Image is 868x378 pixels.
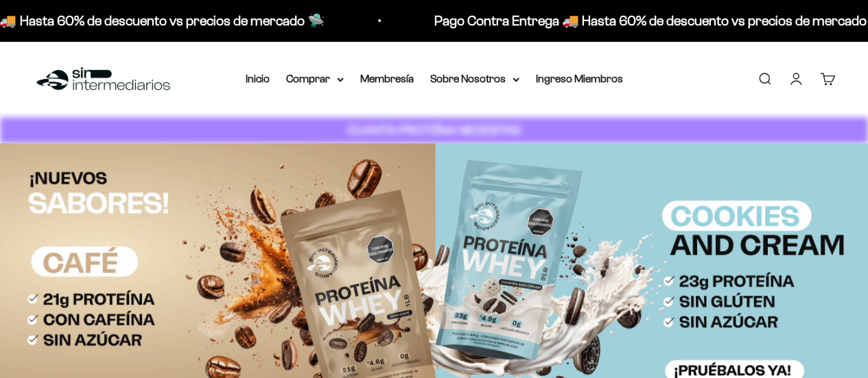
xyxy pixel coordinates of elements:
[246,73,270,84] a: Inicio
[286,70,344,88] summary: Comprar
[347,123,521,137] strong: CUANTA PROTEÍNA NECESITAS
[536,73,623,84] a: Ingreso Miembros
[360,73,414,84] a: Membresía
[430,70,519,88] summary: Sobre Nosotros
